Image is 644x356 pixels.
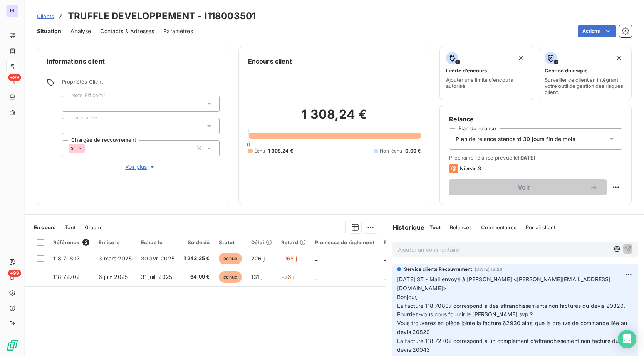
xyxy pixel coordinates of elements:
[53,274,80,280] span: 118 72702
[6,339,18,351] img: Logo LeanPay
[397,320,629,335] span: Vous trouverez en pièce jointe la facture 62930 ainsi que la preuve de commande liée au devis 20820.
[526,224,555,230] span: Portail client
[281,239,306,245] div: Retard
[380,148,402,154] span: Non-échu
[545,77,625,95] span: Surveiller ce client en intégrant votre outil de gestion des risques client.
[6,5,18,17] div: IN
[184,239,210,245] div: Solde dû
[62,163,220,171] button: Voir plus
[268,148,293,154] span: 1 308,24 €
[456,135,575,143] span: Plan de relance standard 30 jours fin de mois
[65,224,75,230] span: Tout
[618,330,636,348] div: Open Intercom Messenger
[458,184,590,190] span: Voir
[397,302,626,309] span: La facture 118 70807 correspond à des affranchissements non facturés du devis 20820.
[69,100,75,107] input: Ajouter une valeur
[481,224,517,230] span: Commentaires
[251,274,262,280] span: 131 j
[37,27,61,35] span: Situation
[397,311,533,317] span: Pourriez-vous nous fournir le [PERSON_NAME] svp ?
[85,145,91,152] input: Ajouter une valeur
[538,47,632,100] button: Gestion du risqueSurveiller ce client en intégrant votre outil de gestion des risques client.
[85,224,103,230] span: Graphe
[439,47,533,100] button: Limite d’encoursAjouter une limite d’encours autorisé
[449,179,607,195] button: Voir
[404,266,472,273] span: Service clients Recouvrement
[71,146,76,151] span: ST
[219,253,242,264] span: échue
[219,271,242,283] span: échue
[315,255,317,262] span: _
[315,239,374,245] div: Promesse de règlement
[82,239,89,246] span: 2
[47,57,220,66] h6: Informations client
[68,9,256,23] h3: TRUFFLE DEVELOPPEMENT - I118003501
[100,27,154,35] span: Contacts & Adresses
[53,255,80,262] span: 118 70807
[141,274,172,280] span: 31 juil. 2025
[397,338,620,353] span: La facture 118 72702 correspond à un complément d’affranchissement non facturé du devis 20043.
[251,255,265,262] span: 226 j
[254,148,265,154] span: Échu
[141,255,174,262] span: 30 avr. 2025
[37,12,54,20] a: Clients
[69,123,75,129] input: Ajouter une valeur
[449,114,622,124] h6: Relance
[251,239,272,245] div: Délai
[248,107,421,130] h2: 1 308,24 €
[99,274,128,280] span: 6 juin 2025
[429,224,441,230] span: Tout
[37,13,54,19] span: Clients
[281,274,294,280] span: +76 j
[70,27,91,35] span: Analyse
[518,154,535,161] span: [DATE]
[460,165,481,171] span: Niveau 3
[281,255,297,262] span: +168 j
[53,239,89,246] div: Référence
[248,57,292,66] h6: Encours client
[405,148,421,154] span: 0,00 €
[449,154,622,161] span: Prochaine relance prévue le
[475,267,502,272] span: [DATE] 13:26
[450,224,472,230] span: Relances
[125,163,156,171] span: Voir plus
[184,273,210,281] span: 64,99 €
[8,74,21,81] span: +99
[315,274,317,280] span: _
[34,224,55,230] span: En cours
[184,255,210,262] span: 1 243,25 €
[384,255,386,262] span: _
[545,67,588,74] span: Gestion du risque
[219,239,242,245] div: Statut
[163,27,193,35] span: Paramètres
[386,223,425,232] h6: Historique
[247,141,250,148] span: 0
[8,270,21,277] span: +99
[99,239,132,245] div: Émise le
[446,77,527,89] span: Ajouter une limite d’encours autorisé
[578,25,616,37] button: Actions
[141,239,174,245] div: Échue le
[384,274,386,280] span: _
[62,79,220,89] span: Propriétés Client
[99,255,132,262] span: 3 mars 2025
[446,67,487,74] span: Limite d’encours
[384,239,475,245] div: Preuve de commande non conforme
[397,276,610,300] span: [DATE] ST - Mail envoyé à [PERSON_NAME] <[PERSON_NAME][EMAIL_ADDRESS][DOMAIN_NAME]> Bonjour,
